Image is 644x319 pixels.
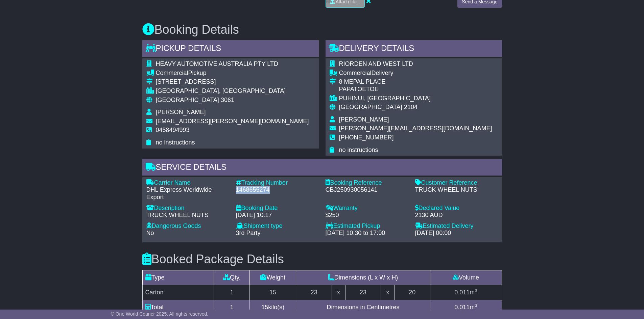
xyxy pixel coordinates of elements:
[415,205,498,212] div: Declared Value
[326,212,408,219] div: $250
[339,70,372,76] span: Commercial
[261,304,268,311] span: 15
[142,23,502,36] h3: Booking Details
[146,222,229,230] div: Dangerous Goods
[339,86,492,93] div: PAPATOETOE
[146,230,154,236] span: No
[415,212,498,219] div: 2130 AUD
[326,186,408,194] div: CBJ250930056141
[415,222,498,230] div: Estimated Delivery
[339,134,394,141] span: [PHONE_NUMBER]
[339,95,492,102] div: PUHINUI, [GEOGRAPHIC_DATA]
[339,147,378,153] span: no instructions
[296,270,430,285] td: Dimensions (L x W x H)
[142,40,319,58] div: Pickup Details
[415,179,498,187] div: Customer Reference
[326,179,408,187] div: Booking Reference
[146,205,229,212] div: Description
[296,285,332,300] td: 23
[146,212,229,219] div: TRUCK WHEEL NUTS
[339,78,492,86] div: 8 MEPAL PLACE
[339,60,413,67] span: RIORDEN AND WEST LTD
[475,303,477,308] sup: 3
[475,288,477,293] sup: 3
[236,186,319,194] div: 1468655274
[339,70,492,77] div: Delivery
[142,270,214,285] td: Type
[156,97,219,103] span: [GEOGRAPHIC_DATA]
[381,285,394,300] td: x
[250,285,296,300] td: 15
[339,125,492,132] span: [PERSON_NAME][EMAIL_ADDRESS][DOMAIN_NAME]
[236,179,319,187] div: Tracking Number
[142,300,214,315] td: Total
[250,270,296,285] td: Weight
[111,311,209,317] span: © One World Courier 2025. All rights reserved.
[415,186,498,194] div: TRUCK WHEEL NUTS
[326,40,502,58] div: Delivery Details
[146,186,229,201] div: DHL Express Worldwide Export
[430,300,502,315] td: m
[345,285,381,300] td: 23
[404,104,418,110] span: 2104
[156,139,195,146] span: no instructions
[156,127,190,133] span: 0458494993
[250,300,296,315] td: kilo(s)
[156,109,206,115] span: [PERSON_NAME]
[146,179,229,187] div: Carrier Name
[142,252,502,266] h3: Booked Package Details
[236,205,319,212] div: Booking Date
[142,159,502,177] div: Service Details
[339,116,389,123] span: [PERSON_NAME]
[214,270,250,285] td: Qty.
[156,70,188,76] span: Commercial
[236,212,319,219] div: [DATE] 10:17
[214,285,250,300] td: 1
[214,300,250,315] td: 1
[221,97,234,103] span: 3061
[156,60,278,67] span: HEAVY AUTOMOTIVE AUSTRALIA PTY LTD
[332,285,345,300] td: x
[394,285,430,300] td: 20
[326,205,408,212] div: Warranty
[339,104,402,110] span: [GEOGRAPHIC_DATA]
[236,222,319,230] div: Shipment type
[454,304,470,311] span: 0.011
[415,230,498,237] div: [DATE] 00:00
[296,300,430,315] td: Dimensions in Centimetres
[236,230,261,236] span: 3rd Party
[430,270,502,285] td: Volume
[156,87,309,95] div: [GEOGRAPHIC_DATA], [GEOGRAPHIC_DATA]
[156,70,309,77] div: Pickup
[326,222,408,230] div: Estimated Pickup
[326,230,408,237] div: [DATE] 10:30 to 17:00
[430,285,502,300] td: m
[156,78,309,86] div: [STREET_ADDRESS]
[454,289,470,296] span: 0.011
[142,285,214,300] td: Carton
[156,118,309,125] span: [EMAIL_ADDRESS][PERSON_NAME][DOMAIN_NAME]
